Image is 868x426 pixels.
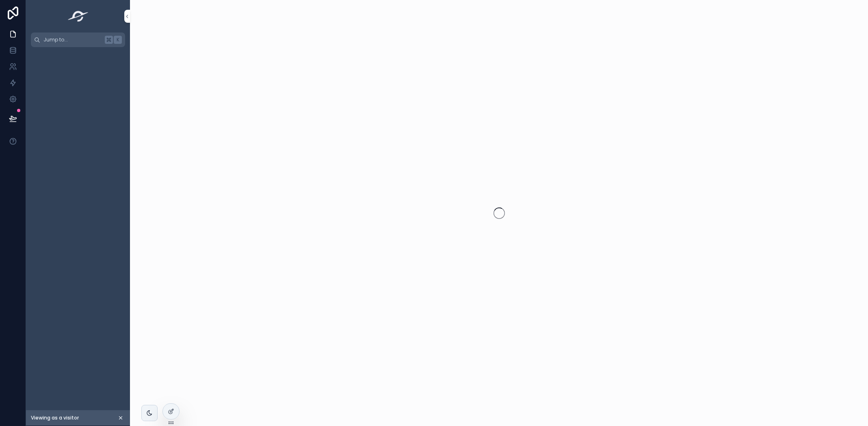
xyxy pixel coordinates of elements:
span: Jump to... [43,37,102,43]
button: Jump to...K [31,32,125,47]
img: App logo [65,10,91,23]
div: scrollable content [26,47,130,62]
span: K [115,37,121,43]
span: Viewing as a visitor [31,415,79,421]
